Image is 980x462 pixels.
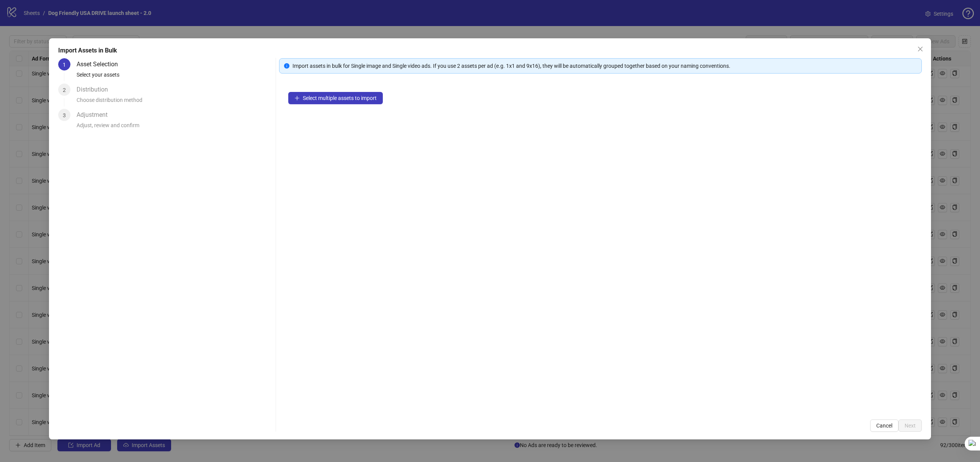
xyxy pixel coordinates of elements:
[77,70,273,84] div: Select your assets
[77,121,273,134] div: Adjust, review and confirm
[914,43,926,55] button: Close
[77,58,124,70] div: Asset Selection
[292,62,917,70] div: Import assets in bulk for Single image and Single video ads. If you use 2 assets per ad (e.g. 1x1...
[63,62,66,68] span: 1
[876,423,892,429] span: Cancel
[284,63,289,69] span: info-circle
[77,84,114,96] div: Distribution
[303,95,377,101] span: Select multiple assets to import
[77,109,114,121] div: Adjustment
[63,87,66,93] span: 2
[294,95,300,101] span: plus
[58,46,922,55] div: Import Assets in Bulk
[917,46,923,52] span: close
[898,419,922,432] button: Next
[77,96,273,109] div: Choose distribution method
[288,92,383,104] button: Select multiple assets to import
[870,419,898,432] button: Cancel
[63,112,66,118] span: 3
